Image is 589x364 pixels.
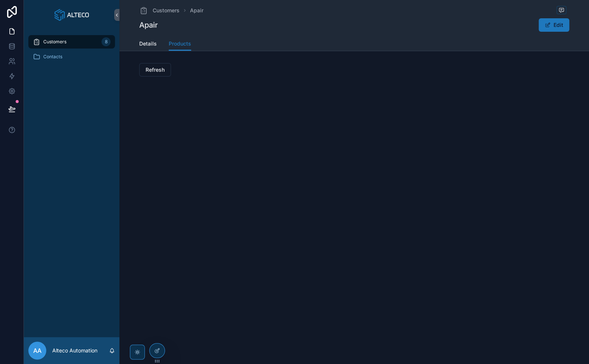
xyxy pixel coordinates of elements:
[33,346,41,355] span: AA
[169,40,191,47] span: Products
[139,40,157,47] span: Details
[28,35,115,49] a: Customers8
[102,37,110,46] div: 8
[54,9,89,21] img: App logo
[139,63,171,77] button: Refresh
[28,50,115,63] a: Contacts
[52,347,97,354] p: Alteco Automation
[169,37,191,51] a: Products
[43,54,62,60] span: Contacts
[146,66,165,74] span: Refresh
[24,30,119,73] div: scrollable content
[139,6,180,15] a: Customers
[139,20,158,30] h1: Apair
[190,7,203,14] a: Apair
[139,37,157,52] a: Details
[43,39,66,45] span: Customers
[153,7,180,14] span: Customers
[539,18,569,32] button: Edit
